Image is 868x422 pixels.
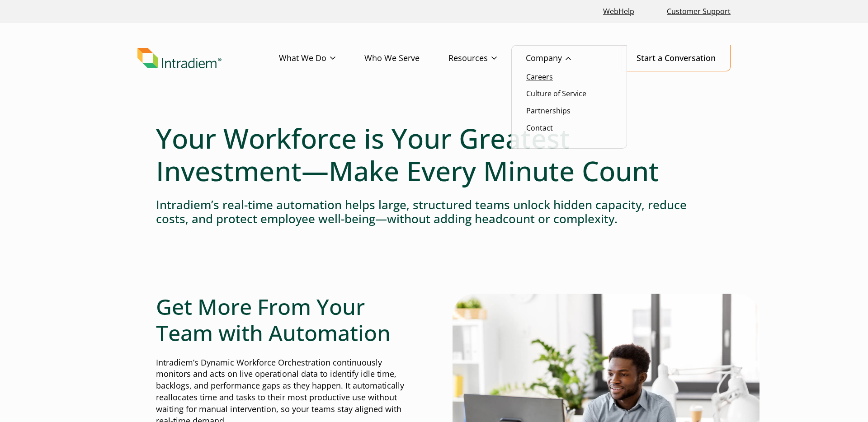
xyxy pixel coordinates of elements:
a: Link to homepage of Intradiem [137,48,279,69]
a: Contact [526,123,553,133]
a: Resources [448,45,526,71]
a: Careers [526,72,553,82]
a: Culture of Service [526,89,586,98]
a: Customer Support [663,2,734,21]
img: Intradiem [137,48,222,69]
h2: Get More From Your Team with Automation [156,294,415,346]
h4: Intradiem’s real-time automation helps large, structured teams unlock hidden capacity, reduce cos... [156,198,712,226]
h1: Your Workforce is Your Greatest Investment—Make Every Minute Count [156,122,712,187]
a: What We Do [279,45,364,71]
a: Company [526,45,600,71]
a: Start a Conversation [622,45,731,71]
a: Who We Serve [364,45,448,71]
a: Link opens in a new window [599,2,638,21]
a: Partnerships [526,106,571,116]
